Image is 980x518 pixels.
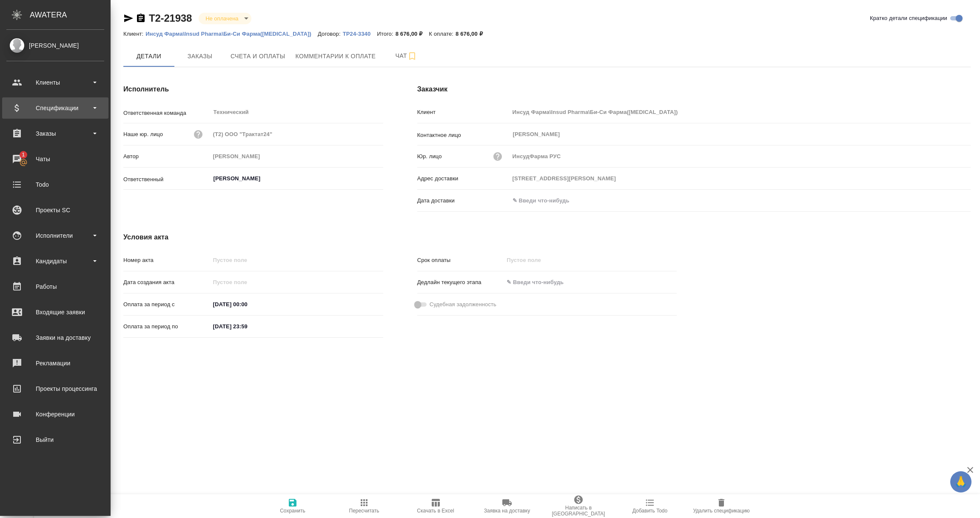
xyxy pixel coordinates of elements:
[136,13,146,23] button: Скопировать ссылку
[145,30,318,37] a: Инсуд Фарма\Insud Pharma\Би-Си Фарма([MEDICAL_DATA])
[210,276,285,288] input: Пустое поле
[210,320,285,333] input: ✎ Введи что-нибудь
[6,382,104,395] div: Проекты процессинга
[954,473,968,491] span: 🙏
[179,51,220,62] span: Заказы
[417,84,971,94] h4: Заказчик
[296,51,376,62] span: Комментарии к оплате
[280,508,305,514] span: Сохранить
[417,108,510,117] p: Клиент
[377,31,395,37] p: Итого:
[6,204,104,216] div: Проекты SC
[128,51,169,62] span: Детали
[210,128,383,140] input: Пустое поле
[349,508,379,514] span: Пересчитать
[17,151,30,159] span: 1
[6,306,104,319] div: Входящие заявки
[417,174,510,183] p: Адрес доставки
[2,148,108,170] a: 1Чаты
[6,178,104,191] div: Todo
[2,276,108,297] a: Работы
[123,256,210,265] p: Номер акта
[510,106,971,118] input: Пустое поле
[2,429,108,450] a: Выйти
[145,31,318,37] p: Инсуд Фарма\Insud Pharma\Би-Си Фарма([MEDICAL_DATA])
[504,254,578,266] input: Пустое поле
[210,254,383,266] input: Пустое поле
[328,494,400,518] button: Пересчитать
[6,41,104,50] div: [PERSON_NAME]
[2,404,108,425] a: Конференции
[407,51,417,61] svg: Подписаться
[6,153,104,165] div: Чаты
[400,494,471,518] button: Скачать в Excel
[123,232,677,242] h4: Условия акта
[6,76,104,89] div: Клиенты
[2,199,108,221] a: Проекты SC
[149,12,192,24] a: Т2-21938
[6,331,104,344] div: Заявки на доставку
[6,357,104,370] div: Рекламации
[471,494,543,518] button: Заявка на доставку
[123,152,210,161] p: Автор
[693,508,749,514] span: Удалить спецификацию
[123,300,210,309] p: Оплата за период с
[510,194,584,207] input: ✎ Введи что-нибудь
[548,505,609,517] span: Написать в [GEOGRAPHIC_DATA]
[123,13,134,23] button: Скопировать ссылку для ЯМессенджера
[632,508,667,514] span: Добавить Todo
[456,31,489,37] p: 8 676,00 ₽
[6,433,104,446] div: Выйти
[510,172,971,185] input: Пустое поле
[2,174,108,195] a: Todo
[417,131,510,139] p: Контактное лицо
[6,102,104,114] div: Спецификации
[343,30,377,37] a: ТР24-3340
[504,276,578,288] input: ✎ Введи что-нибудь
[257,494,328,518] button: Сохранить
[318,31,343,37] p: Договор:
[6,408,104,421] div: Конференции
[543,494,614,518] button: Написать в [GEOGRAPHIC_DATA]
[30,6,111,23] div: AWATERA
[123,175,210,184] p: Ответственный
[123,84,383,94] h4: Исполнитель
[6,127,104,140] div: Заказы
[123,130,163,139] p: Наше юр. лицо
[417,256,504,265] p: Срок оплаты
[6,280,104,293] div: Работы
[386,51,427,61] span: Чат
[429,31,456,37] p: К оплате:
[210,298,285,310] input: ✎ Введи что-нибудь
[2,302,108,323] a: Входящие заявки
[950,471,971,492] button: 🙏
[510,150,971,162] input: Пустое поле
[199,13,251,24] div: Не оплачена
[2,353,108,374] a: Рекламации
[123,109,210,117] p: Ответственная команда
[417,152,442,161] p: Юр. лицо
[870,14,947,23] span: Кратко детали спецификации
[686,494,757,518] button: Удалить спецификацию
[430,300,496,309] span: Судебная задолженность
[123,31,145,37] p: Клиент:
[2,327,108,348] a: Заявки на доставку
[417,278,504,287] p: Дедлайн текущего этапа
[417,508,454,514] span: Скачать в Excel
[343,31,377,37] p: ТР24-3340
[123,322,210,331] p: Оплата за период по
[210,150,383,162] input: Пустое поле
[203,15,241,22] button: Не оплачена
[396,31,429,37] p: 8 676,00 ₽
[2,378,108,399] a: Проекты процессинга
[614,494,686,518] button: Добавить Todo
[123,278,210,287] p: Дата создания акта
[6,229,104,242] div: Исполнители
[417,196,510,205] p: Дата доставки
[379,178,380,179] button: Open
[6,255,104,268] div: Кандидаты
[231,51,285,62] span: Счета и оплаты
[484,508,530,514] span: Заявка на доставку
